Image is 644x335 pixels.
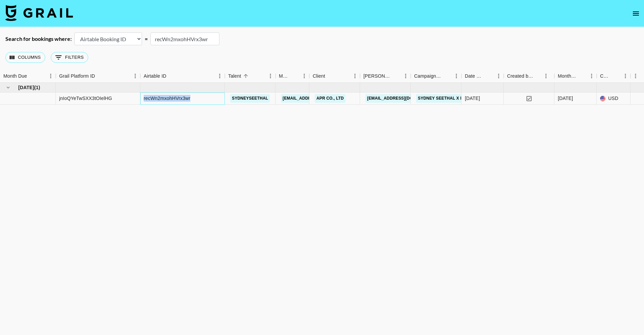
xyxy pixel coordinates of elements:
[3,70,27,83] div: Month Due
[95,71,104,81] button: Sort
[630,71,641,81] button: Menu
[494,71,504,81] button: Menu
[145,35,148,42] div: =
[281,94,357,103] a: [EMAIL_ADDRESS][DOMAIN_NAME]
[265,71,276,81] button: Menu
[230,94,270,103] a: sydneyseethal
[34,84,40,91] span: ( 1 )
[504,70,554,83] div: Created by Grail Team
[461,70,504,83] div: Date Created
[363,70,391,83] div: [PERSON_NAME]
[442,71,451,81] button: Sort
[290,71,299,81] button: Sort
[411,70,461,83] div: Campaign (Type)
[5,52,45,63] button: Select columns
[365,94,441,103] a: [EMAIL_ADDRESS][DOMAIN_NAME]
[350,71,360,81] button: Menu
[611,71,620,81] button: Sort
[507,70,533,83] div: Created by Grail Team
[276,70,309,83] div: Manager
[451,71,461,81] button: Menu
[465,95,480,102] div: 6/23/2025
[59,95,112,102] div: jnIoQYeTwSXX3tOIelHG
[465,70,484,83] div: Date Created
[18,84,34,91] span: [DATE]
[241,71,251,81] button: Sort
[558,70,577,83] div: Month Due
[140,70,225,83] div: Airtable ID
[391,71,401,81] button: Sort
[225,70,276,83] div: Talent
[414,70,442,83] div: Campaign (Type)
[228,70,241,83] div: Talent
[3,83,13,92] button: hide children
[597,70,630,83] div: Currency
[5,5,73,21] img: Grail Talent
[416,94,484,103] a: Sydney Seethal x Medicube
[46,71,56,81] button: Menu
[533,71,543,81] button: Sort
[144,70,166,83] div: Airtable ID
[130,71,140,81] button: Menu
[59,70,95,83] div: Grail Platform ID
[5,35,72,42] div: Search for bookings where:
[620,71,630,81] button: Menu
[554,70,597,83] div: Month Due
[629,7,643,20] button: open drawer
[541,71,551,81] button: Menu
[144,95,190,102] div: recWn2mxohHVrx3wr
[360,70,411,83] div: Booker
[577,71,587,81] button: Sort
[279,70,290,83] div: Manager
[166,71,176,81] button: Sort
[558,95,573,102] div: Jun '25
[51,52,88,63] button: Show filters
[315,94,345,103] a: APR Co., Ltd
[587,71,597,81] button: Menu
[325,71,335,81] button: Sort
[597,93,630,105] div: USD
[299,71,309,81] button: Menu
[215,71,225,81] button: Menu
[309,70,360,83] div: Client
[56,70,140,83] div: Grail Platform ID
[313,70,325,83] div: Client
[401,71,411,81] button: Menu
[27,71,37,81] button: Sort
[600,70,611,83] div: Currency
[484,71,494,81] button: Sort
